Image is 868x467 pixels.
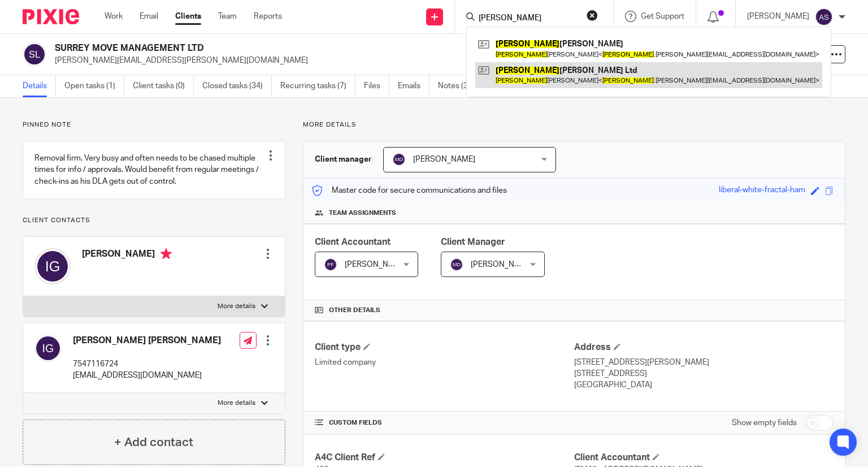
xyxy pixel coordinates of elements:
span: [PERSON_NAME] [345,261,407,269]
p: [PERSON_NAME][EMAIL_ADDRESS][PERSON_NAME][DOMAIN_NAME] [55,55,692,66]
h4: Client type [315,341,574,353]
h3: Client manager [315,154,372,165]
p: More details [218,399,255,408]
img: svg%3E [450,258,463,271]
p: More details [303,120,845,129]
h2: SURREY MOVE MANAGEMENT LTD [55,42,565,54]
a: Clients [175,11,201,22]
a: Notes (3) [438,75,479,97]
span: Client Accountant [315,237,390,247]
span: Team assignments [329,209,396,218]
p: Client contacts [23,216,285,225]
label: Show empty fields [732,417,797,429]
input: Search [478,14,579,24]
span: [PERSON_NAME] [471,261,533,269]
a: Team [218,11,237,22]
h4: A4C Client Ref [315,452,574,464]
img: Pixie [23,9,79,24]
a: Recurring tasks (7) [280,75,355,97]
img: svg%3E [815,8,833,26]
i: Primary [160,248,172,260]
p: [STREET_ADDRESS][PERSON_NAME] [574,357,834,368]
h4: [PERSON_NAME] [82,248,172,262]
a: Email [140,11,158,22]
span: Get Support [641,12,684,20]
a: Closed tasks (34) [202,75,272,97]
img: svg%3E [34,248,71,284]
a: Emails [398,75,429,97]
p: [PERSON_NAME] [747,11,809,22]
span: Other details [329,306,380,315]
p: Limited company [315,357,574,368]
a: Reports [254,11,282,22]
button: Clear [587,10,598,21]
div: liberal-white-fractal-ham [719,184,805,197]
a: Client tasks (0) [133,75,194,97]
img: svg%3E [324,258,337,271]
p: [EMAIL_ADDRESS][DOMAIN_NAME] [73,370,221,381]
span: Client Manager [441,237,505,247]
h4: [PERSON_NAME] [PERSON_NAME] [73,335,221,347]
p: Pinned note [23,120,285,129]
a: Work [105,11,123,22]
h4: Client Accountant [574,452,834,464]
p: [STREET_ADDRESS] [574,368,834,379]
img: svg%3E [34,335,62,362]
img: svg%3E [392,153,406,166]
p: Master code for secure communications and files [312,185,507,196]
p: More details [218,302,255,311]
a: Open tasks (1) [64,75,124,97]
h4: CUSTOM FIELDS [315,418,574,427]
p: 7547116724 [73,358,221,370]
img: svg%3E [23,42,46,66]
span: [PERSON_NAME] [413,155,475,163]
a: Files [364,75,389,97]
a: Details [23,75,56,97]
p: [GEOGRAPHIC_DATA] [574,379,834,391]
h4: Address [574,341,834,353]
h4: + Add contact [114,434,193,451]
